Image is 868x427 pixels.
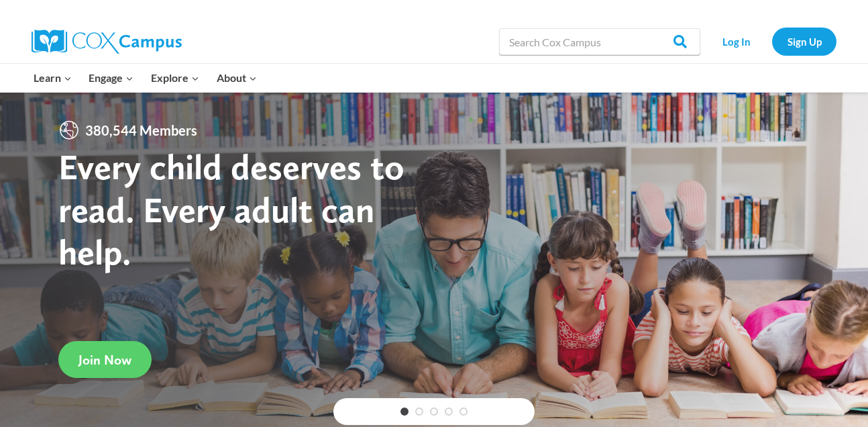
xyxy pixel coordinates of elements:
[89,69,133,87] span: Engage
[217,69,257,87] span: About
[58,341,152,378] a: Join Now
[34,69,72,87] span: Learn
[80,120,203,141] span: 380,544 Members
[58,145,404,273] strong: Every child deserves to read. Every adult can help.
[459,408,468,416] a: 5
[415,408,423,416] a: 2
[707,28,836,55] nav: Secondary Navigation
[32,30,182,54] img: Cox Campus
[430,408,438,416] a: 3
[499,28,700,55] input: Search Cox Campus
[25,64,265,92] nav: Primary Navigation
[78,352,131,368] span: Join Now
[445,408,453,416] a: 4
[772,28,836,55] a: Sign Up
[707,28,765,55] a: Log In
[400,408,409,416] a: 1
[151,69,199,87] span: Explore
